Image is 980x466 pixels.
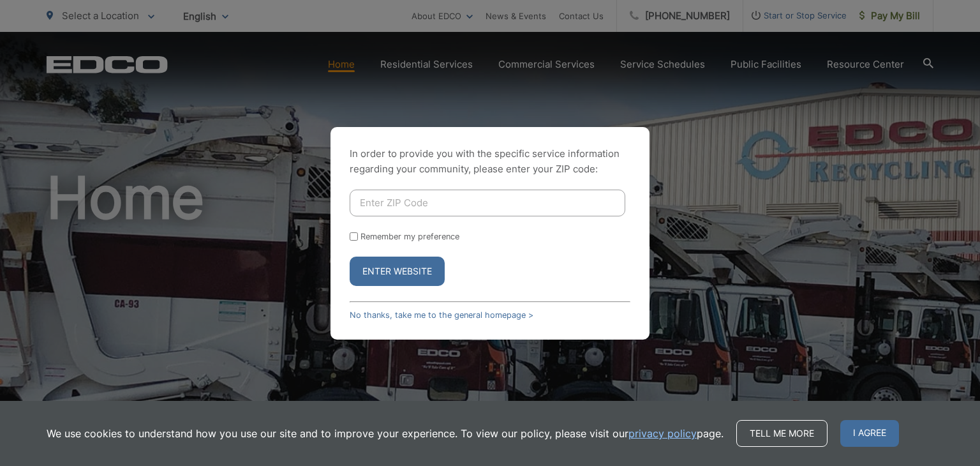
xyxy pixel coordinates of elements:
[360,232,459,241] label: Remember my preference
[840,420,899,447] span: I agree
[350,257,445,286] button: Enter Website
[47,426,724,441] p: We use cookies to understand how you use our site and to improve your experience. To view our pol...
[628,426,697,441] a: privacy policy
[350,190,625,216] input: Enter ZIP Code
[350,146,630,177] p: In order to provide you with the specific service information regarding your community, please en...
[736,420,828,447] a: Tell me more
[350,310,533,320] a: No thanks, take me to the general homepage >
